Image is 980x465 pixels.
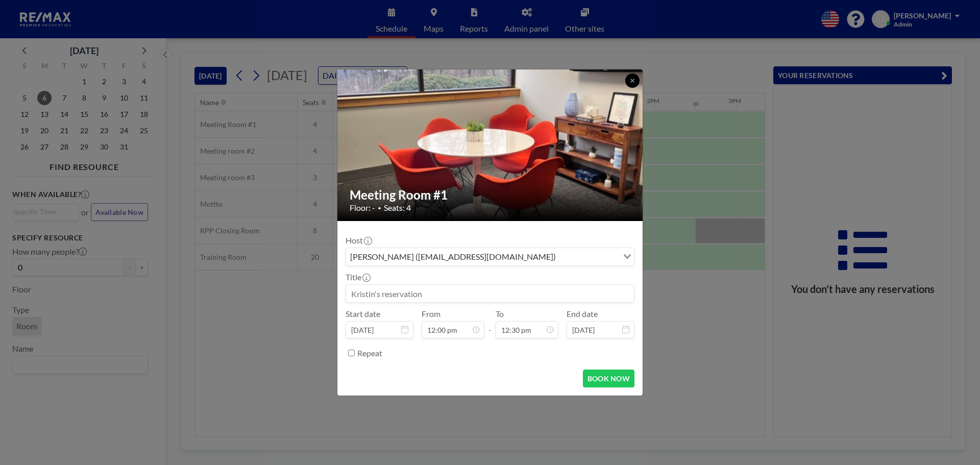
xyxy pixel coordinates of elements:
[559,250,617,263] input: Search for option
[422,309,440,319] label: From
[496,309,504,319] label: To
[350,187,631,203] h2: Meeting Room #1
[346,235,371,246] label: Host
[350,203,375,213] span: Floor: -
[378,204,381,212] span: •
[346,309,380,319] label: Start date
[346,285,634,302] input: Kristin's reservation
[488,312,492,335] span: -
[348,250,558,263] span: [PERSON_NAME] ([EMAIL_ADDRESS][DOMAIN_NAME])
[346,272,370,282] label: Title
[384,203,411,213] span: Seats: 4
[583,370,634,387] button: BOOK NOW
[357,348,382,358] label: Repeat
[567,309,598,319] label: End date
[346,248,634,265] div: Search for option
